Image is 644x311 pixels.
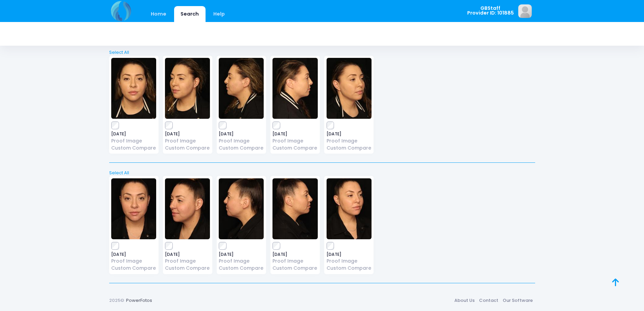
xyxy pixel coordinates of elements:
[111,58,156,119] img: image
[165,258,210,265] a: Proof Image
[111,265,156,272] a: Custom Compare
[165,137,210,145] a: Proof Image
[107,49,537,56] a: Select All
[272,137,317,145] a: Proof Image
[272,265,317,272] a: Custom Compare
[219,132,264,136] span: [DATE]
[109,297,124,304] span: 2025©
[111,258,156,265] a: Proof Image
[219,252,264,257] span: [DATE]
[272,252,317,257] span: [DATE]
[452,294,477,306] a: About Us
[165,58,210,119] img: image
[174,6,206,22] a: Search
[165,178,210,239] img: image
[144,6,173,22] a: Home
[165,132,210,136] span: [DATE]
[165,252,210,257] span: [DATE]
[219,265,264,272] a: Custom Compare
[219,258,264,265] a: Proof Image
[219,58,264,119] img: image
[501,294,535,306] a: Our Software
[111,132,156,136] span: [DATE]
[111,145,156,152] a: Custom Compare
[477,294,501,306] a: Contact
[327,258,372,265] a: Proof Image
[219,178,264,239] img: image
[327,178,372,239] img: image
[272,145,317,152] a: Custom Compare
[272,58,317,119] img: image
[111,178,156,239] img: image
[272,258,317,265] a: Proof Image
[272,132,317,136] span: [DATE]
[165,145,210,152] a: Custom Compare
[272,178,317,239] img: image
[327,265,372,272] a: Custom Compare
[111,137,156,145] a: Proof Image
[126,297,152,304] a: PowerFotos
[467,6,514,16] span: GBStaff Provider ID: 101885
[107,170,537,176] a: Select All
[219,137,264,145] a: Proof Image
[327,137,372,145] a: Proof Image
[327,132,372,136] span: [DATE]
[327,58,372,119] img: image
[327,252,372,257] span: [DATE]
[219,145,264,152] a: Custom Compare
[327,145,372,152] a: Custom Compare
[518,4,532,18] img: image
[111,252,156,257] span: [DATE]
[165,265,210,272] a: Custom Compare
[207,6,231,22] a: Help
